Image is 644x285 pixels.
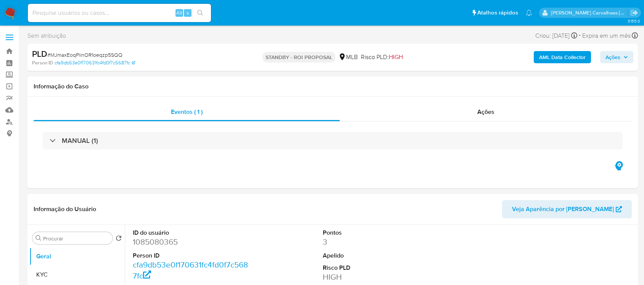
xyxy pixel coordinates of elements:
button: Veja Aparência por [PERSON_NAME] [502,200,632,218]
button: Retornar ao pedido padrão [116,235,122,243]
dd: 3 [323,237,442,247]
a: cfa9db53e0f170631fc4fd0f7c5687fc [133,259,248,281]
b: Person ID [32,59,53,66]
button: search-icon [192,8,208,18]
button: Geral [29,247,125,266]
span: Expira em um mês [582,32,631,40]
span: s [187,9,189,16]
p: sara.carvalhaes@mercadopago.com.br [551,9,628,16]
h3: MANUAL (1) [62,136,98,145]
a: cfa9db53e0f170631fc4fd0f7c5687fc [55,59,135,66]
span: Ações [605,51,620,63]
dt: Person ID [133,251,252,260]
dd: HIGH [323,272,442,282]
dt: Apelido [323,251,442,260]
span: Risco PLD: [361,53,403,61]
button: Ações [600,51,633,63]
h1: Informação do Usuário [34,205,96,213]
dd: 1085080365 [133,237,252,247]
dt: ID do usuário [133,229,252,237]
b: AML Data Collector [539,51,586,63]
div: Criou: [DATE] [535,30,577,41]
b: PLD [32,48,47,60]
dt: Risco PLD [323,264,442,272]
span: # MJmaxEoqPlinOR1oeqzp5SQQ [47,51,122,59]
span: Eventos ( 1 ) [171,107,203,116]
h1: Informação do Caso [34,83,632,90]
a: Notificações [526,10,532,16]
p: STANDBY - ROI PROPOSAL [262,52,335,62]
input: Procurar [43,235,109,242]
button: Procurar [35,235,42,241]
input: Pesquise usuários ou casos... [28,8,211,18]
span: HIGH [389,53,403,61]
div: MANUAL (1) [43,132,623,149]
span: Alt [176,9,182,16]
button: KYC [29,266,125,284]
span: Atalhos rápidos [477,9,518,17]
dt: Pontos [323,229,442,237]
span: Sem atribuição [27,32,66,40]
a: Sair [630,9,638,17]
div: MLB [338,53,358,61]
span: Ações [477,107,494,116]
span: Veja Aparência por [PERSON_NAME] [512,200,614,218]
span: - [579,30,581,41]
button: AML Data Collector [534,51,591,63]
